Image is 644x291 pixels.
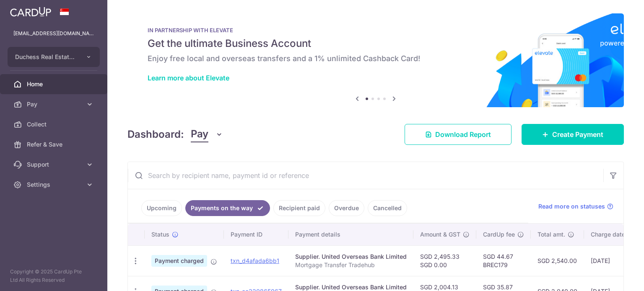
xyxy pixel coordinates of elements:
[151,255,207,267] span: Payment charged
[538,202,613,211] a: Read more on statuses
[141,200,182,216] a: Upcoming
[13,29,94,38] p: [EMAIL_ADDRESS][DOMAIN_NAME]
[538,230,565,239] span: Total amt.
[295,252,407,261] div: Supplier. United Overseas Bank Limited
[552,129,603,139] span: Create Payment
[27,120,82,129] span: Collect
[191,126,208,142] span: Pay
[27,80,82,88] span: Home
[231,257,279,264] a: txn_d4afada6bb1
[148,27,604,33] p: IN PARTNERSHIP WITH ELEVATE
[10,7,51,17] img: CardUp
[368,200,407,216] a: Cancelled
[413,245,476,276] td: SGD 2,495.33 SGD 0.00
[295,261,407,269] p: Mortgage Transfer Tradehub
[405,124,512,145] a: Download Report
[127,127,184,142] h4: Dashboard:
[531,245,584,276] td: SGD 2,540.00
[191,126,223,142] button: Pay
[476,245,531,276] td: SGD 44.67 BREC179
[27,160,82,169] span: Support
[329,200,364,216] a: Overdue
[224,224,288,245] th: Payment ID
[27,180,82,189] span: Settings
[522,124,624,145] a: Create Payment
[273,200,325,216] a: Recipient paid
[185,200,270,216] a: Payments on the way
[584,245,641,276] td: [DATE]
[128,162,603,189] input: Search by recipient name, payment id or reference
[27,100,82,108] span: Pay
[420,230,460,239] span: Amount & GST
[148,54,604,64] h6: Enjoy free local and overseas transfers and a 1% unlimited Cashback Card!
[538,202,605,211] span: Read more on statuses
[288,224,413,245] th: Payment details
[148,74,229,82] a: Learn more about Elevate
[151,230,169,239] span: Status
[591,230,625,239] span: Charge date
[148,37,604,50] h5: Get the ultimate Business Account
[8,47,100,67] button: Duchess Real Estate Investment Pte Ltd
[27,140,82,149] span: Refer & Save
[435,129,491,139] span: Download Report
[483,230,515,239] span: CardUp fee
[15,53,77,61] span: Duchess Real Estate Investment Pte Ltd
[127,13,624,107] img: Renovation banner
